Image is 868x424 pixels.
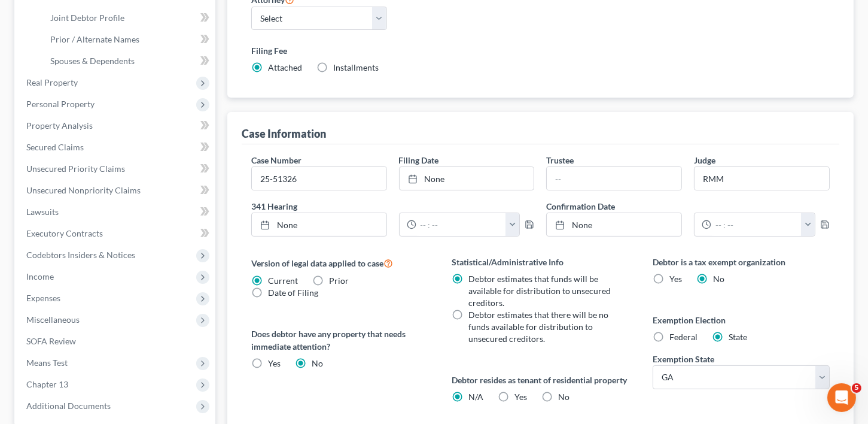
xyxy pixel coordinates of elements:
[694,154,715,166] label: Judge
[26,336,76,346] span: SOFA Review
[546,154,574,166] label: Trustee
[312,358,323,368] span: No
[50,34,139,44] span: Prior / Alternate Names
[251,328,428,353] label: Does debtor have any property that needs immediate attention?
[469,392,484,402] span: N/A
[41,7,215,29] a: Joint Debtor Profile
[26,77,78,87] span: Real Property
[41,50,215,72] a: Spouses & Dependents
[26,185,141,195] span: Unsecured Nonpriority Claims
[416,213,506,236] input: -- : --
[400,167,534,190] a: None
[515,392,528,402] span: Yes
[17,115,215,137] a: Property Analysis
[252,167,386,190] input: Enter case number...
[452,256,629,268] label: Statistical/Administrative Info
[242,126,326,141] div: Case Information
[852,383,861,393] span: 5
[251,154,301,166] label: Case Number
[333,62,379,72] span: Installments
[547,167,681,190] input: --
[17,158,215,180] a: Unsecured Priority Claims
[268,275,298,286] span: Current
[26,401,111,411] span: Additional Documents
[26,228,103,238] span: Executory Contracts
[559,392,570,402] span: No
[653,314,830,326] label: Exemption Election
[17,223,215,244] a: Executory Contracts
[50,13,124,23] span: Joint Debtor Profile
[399,154,439,166] label: Filing Date
[713,274,724,284] span: No
[26,207,59,217] span: Lawsuits
[251,256,428,270] label: Version of legal data applied to case
[669,332,698,342] span: Federal
[251,44,830,57] label: Filing Fee
[26,358,68,368] span: Means Test
[17,201,215,223] a: Lawsuits
[268,287,318,298] span: Date of Filing
[26,271,54,281] span: Income
[540,200,836,213] label: Confirmation Date
[547,213,681,236] a: None
[26,163,125,174] span: Unsecured Priority Claims
[50,56,135,66] span: Spouses & Dependents
[711,213,801,236] input: -- : --
[268,358,281,368] span: Yes
[469,274,611,308] span: Debtor estimates that funds will be available for distribution to unsecured creditors.
[26,250,135,260] span: Codebtors Insiders & Notices
[245,200,541,213] label: 341 Hearing
[469,310,609,344] span: Debtor estimates that there will be no funds available for distribution to unsecured creditors.
[827,383,856,412] iframe: Intercom live chat
[268,62,302,72] span: Attached
[729,332,747,342] span: State
[41,29,215,50] a: Prior / Alternate Names
[452,374,629,386] label: Debtor resides as tenant of residential property
[669,274,682,284] span: Yes
[653,353,714,365] label: Exemption State
[26,99,95,109] span: Personal Property
[17,180,215,201] a: Unsecured Nonpriority Claims
[26,293,60,303] span: Expenses
[653,256,830,268] label: Debtor is a tax exempt organization
[26,142,84,152] span: Secured Claims
[17,331,215,352] a: SOFA Review
[695,167,829,190] input: --
[26,379,68,389] span: Chapter 13
[17,137,215,158] a: Secured Claims
[252,213,386,236] a: None
[26,314,80,325] span: Miscellaneous
[329,275,349,286] span: Prior
[26,120,93,131] span: Property Analysis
